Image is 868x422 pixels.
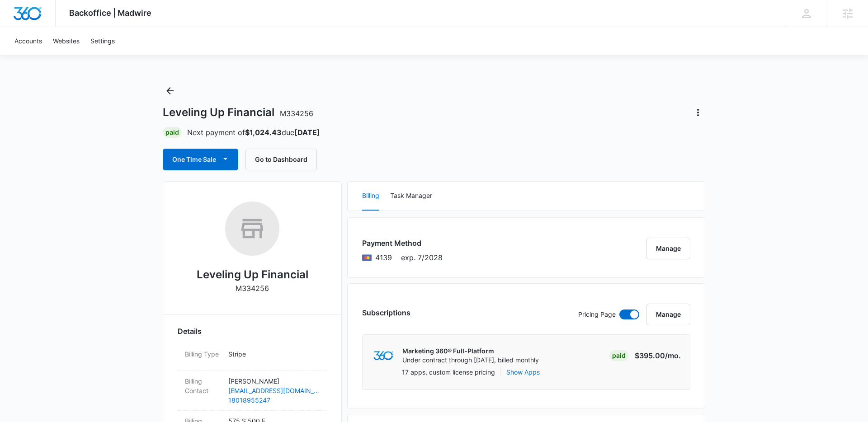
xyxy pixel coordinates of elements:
[9,27,47,55] a: Accounts
[245,128,282,137] strong: $1,024.43
[401,252,443,263] span: exp. 7/2028
[646,304,690,325] button: Manage
[294,128,320,137] strong: [DATE]
[402,347,539,356] p: Marketing 360® Full-Platform
[185,349,221,359] dt: Billing Type
[187,127,320,138] p: Next payment of due
[578,309,616,319] p: Pricing Page
[228,349,320,359] p: Stripe
[197,267,308,283] h2: Leveling Up Financial
[178,344,327,371] div: Billing TypeStripe
[185,376,221,395] dt: Billing Contact
[228,376,320,386] p: [PERSON_NAME]
[236,283,269,294] p: M334256
[163,127,182,138] div: Paid
[506,367,540,377] button: Show Apps
[163,149,238,170] button: One Time Sale
[362,182,379,211] button: Billing
[375,252,392,263] span: Mastercard ending with
[163,106,313,119] h1: Leveling Up Financial
[47,27,85,55] a: Websites
[178,371,327,411] div: Billing Contact[PERSON_NAME][EMAIL_ADDRESS][DOMAIN_NAME]18018955247
[609,350,628,361] div: Paid
[646,238,690,259] button: Manage
[228,395,320,405] a: 18018955247
[280,109,313,118] span: M334256
[635,350,681,361] p: $395.00
[691,105,705,120] button: Actions
[178,326,202,337] span: Details
[163,84,177,98] button: Back
[402,367,495,377] p: 17 apps, custom license pricing
[245,149,317,170] button: Go to Dashboard
[362,238,443,249] h3: Payment Method
[402,356,539,365] p: Under contract through [DATE], billed monthly
[373,351,393,361] img: marketing360Logo
[85,27,120,55] a: Settings
[228,386,320,395] a: [EMAIL_ADDRESS][DOMAIN_NAME]
[69,8,151,18] span: Backoffice | Madwire
[665,351,681,360] span: /mo.
[390,182,432,211] button: Task Manager
[362,307,410,318] h3: Subscriptions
